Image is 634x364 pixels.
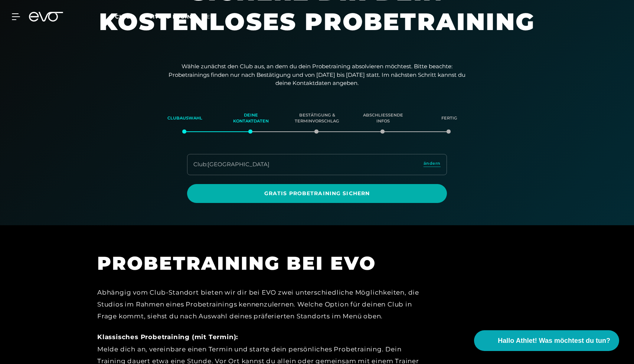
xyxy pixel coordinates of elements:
span: ändern [424,160,441,167]
div: Bestätigung & Terminvorschlag [293,108,341,128]
h1: PROBETRAINING BEI EVO [97,251,431,275]
a: en [206,13,223,21]
div: Club : [GEOGRAPHIC_DATA] [193,160,269,169]
p: Wähle zunächst den Club aus, an dem du dein Probetraining absolvieren möchtest. Bitte beachte: Pr... [169,62,465,88]
span: Clubs [115,13,135,20]
a: Gratis Probetraining sichern [187,184,447,203]
div: Deine Kontaktdaten [227,108,275,128]
span: en [206,13,215,20]
span: Gratis Probetraining sichern [205,190,429,197]
div: Abhängig vom Club-Standort bieten wir dir bei EVO zwei unterschiedliche Möglichkeiten, die Studio... [97,286,431,322]
div: Clubauswahl [161,108,209,128]
a: ändern [424,160,441,169]
div: Abschließende Infos [359,108,407,128]
button: Hallo Athlet! Was möchtest du tun? [474,330,619,351]
span: Hallo Athlet! Was möchtest du tun? [498,336,610,346]
strong: Klassisches Probetraining (mit Termin): [97,333,238,341]
a: MYEVO LOGIN [150,13,192,20]
div: Fertig [425,108,473,128]
a: Clubs [115,13,150,20]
